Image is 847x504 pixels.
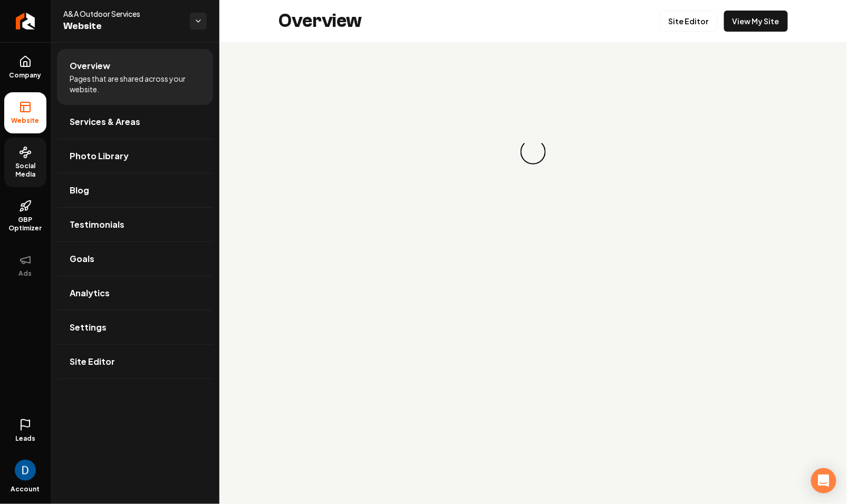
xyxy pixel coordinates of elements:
[57,208,213,241] a: Testimonials
[57,173,213,207] a: Blog
[4,216,46,232] span: GBP Optimizer
[63,19,181,34] span: Website
[70,218,124,231] span: Testimonials
[5,71,46,80] span: Company
[57,139,213,173] a: Photo Library
[63,8,181,19] span: A&A Outdoor Services
[660,11,718,32] a: Site Editor
[70,150,129,162] span: Photo Library
[4,191,46,241] a: GBP Optimizer
[57,345,213,379] a: Site Editor
[16,13,35,30] img: Rebolt Logo
[15,269,36,278] span: Ads
[15,434,35,443] span: Leads
[278,11,362,32] h2: Overview
[70,287,110,299] span: Analytics
[15,460,36,481] img: David Rice
[7,117,44,125] span: Website
[57,242,213,276] a: Goals
[516,135,550,168] div: Loading
[4,162,46,179] span: Social Media
[11,485,40,493] span: Account
[70,60,110,72] span: Overview
[4,138,46,187] a: Social Media
[57,276,213,310] a: Analytics
[70,115,140,128] span: Services & Areas
[70,73,200,94] span: Pages that are shared across your website.
[15,455,36,481] button: Open user button
[4,410,46,451] a: Leads
[70,253,94,265] span: Goals
[724,11,788,32] a: View My Site
[4,47,46,88] a: Company
[811,468,836,493] div: Open Intercom Messenger
[70,321,107,334] span: Settings
[70,184,89,197] span: Blog
[57,105,213,139] a: Services & Areas
[70,355,115,368] span: Site Editor
[57,311,213,344] a: Settings
[4,245,46,286] button: Ads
